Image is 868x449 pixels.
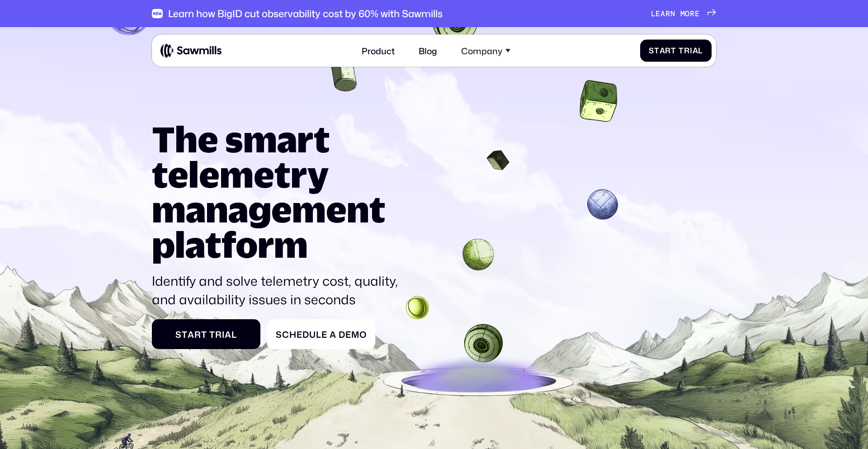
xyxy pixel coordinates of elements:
[454,39,517,62] div: Company
[231,329,237,340] span: l
[670,9,675,18] span: n
[225,329,231,340] span: a
[297,329,302,340] span: e
[309,329,316,340] span: u
[690,9,695,18] span: r
[651,9,716,18] a: Learnmore
[680,9,685,18] span: m
[684,46,690,55] span: r
[339,329,345,340] span: D
[152,319,260,349] a: StartTrial
[152,272,404,308] p: Identify and solve telemetry cost, quality, and availability issues in seconds
[321,329,327,340] span: e
[282,329,289,340] span: c
[698,46,703,55] span: l
[276,329,282,340] span: S
[168,8,443,19] div: Learn how BigID cut observability cost by 60% with Sawmills
[267,319,375,349] a: ScheduleaDemo
[656,9,660,18] span: e
[201,329,207,340] span: t
[660,9,665,18] span: a
[461,45,502,56] div: Company
[209,329,215,340] span: T
[660,46,665,55] span: a
[182,329,188,340] span: t
[671,46,676,55] span: t
[351,329,359,340] span: m
[289,329,297,340] span: h
[194,329,201,340] span: r
[640,39,712,61] a: StartTrial
[690,46,693,55] span: i
[359,329,367,340] span: o
[412,39,444,62] a: Blog
[188,329,194,340] span: a
[355,39,401,62] a: Product
[222,329,225,340] span: i
[152,122,404,262] h1: The smart telemetry management platform
[654,46,660,55] span: t
[316,329,321,340] span: l
[651,9,656,18] span: L
[175,329,182,340] span: S
[665,9,670,18] span: r
[665,46,671,55] span: r
[695,9,700,18] span: e
[679,46,684,55] span: T
[693,46,698,55] span: a
[685,9,690,18] span: o
[345,329,351,340] span: e
[330,329,336,340] span: a
[302,329,309,340] span: d
[215,329,222,340] span: r
[649,46,654,55] span: S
